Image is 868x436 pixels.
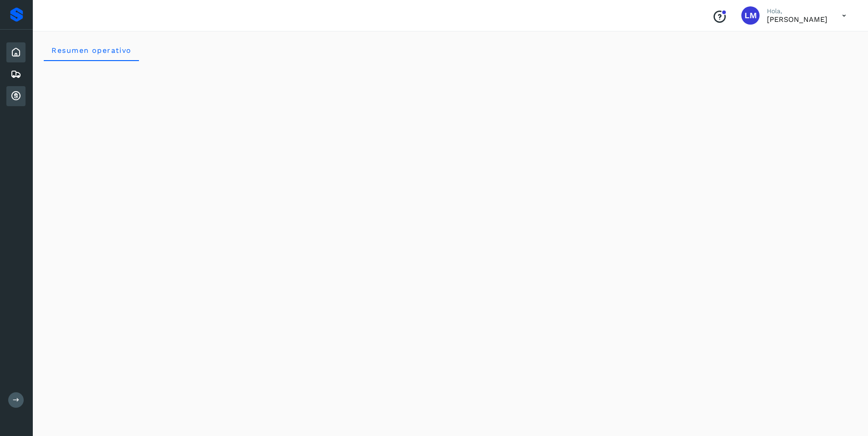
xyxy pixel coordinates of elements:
[6,42,26,62] div: Inicio
[6,86,26,106] div: Cuentas por cobrar
[51,46,132,55] span: Resumen operativo
[767,7,827,15] p: Hola,
[767,15,827,24] p: Lilia Mercado Morales
[6,64,26,84] div: Embarques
